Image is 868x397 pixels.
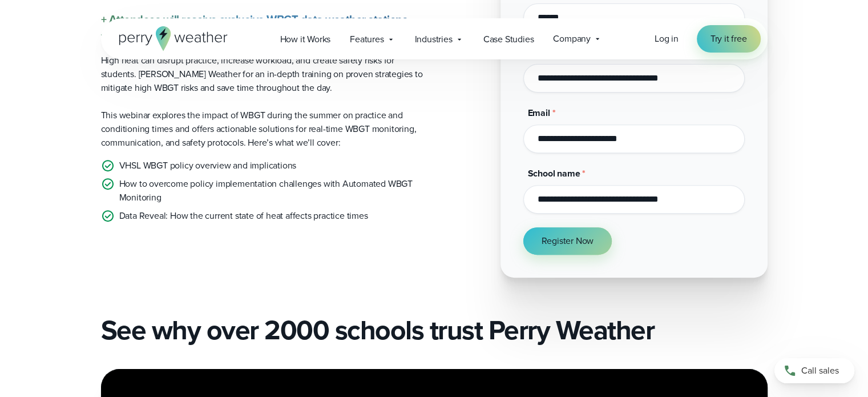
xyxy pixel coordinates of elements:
[697,25,761,53] a: Try it free
[101,314,768,346] h2: See why over 2000 schools trust Perry Weather
[119,177,425,204] p: How to overcome policy implementation challenges with Automated WBGT Monitoring
[528,167,580,180] span: School name
[474,27,544,51] a: Case Studies
[483,33,534,46] span: Case Studies
[101,54,425,95] p: High heat can disrupt practice, increase workload, and create safety risks for students. [PERSON_...
[350,33,383,46] span: Features
[119,159,297,173] p: VHSL WBGT policy overview and implications
[801,364,839,378] span: Call sales
[523,227,612,255] button: Register Now
[528,106,550,119] span: Email
[119,209,368,223] p: Data Reveal: How the current state of heat affects practice times
[101,109,425,150] p: This webinar explores the impact of WBGT during the summer on practice and conditioning times and...
[774,358,854,383] a: Call sales
[280,33,331,46] span: How it Works
[101,11,408,45] strong: + Attendees will receive exclusive WBGT data weather stations from [US_STATE]
[542,234,594,248] span: Register Now
[655,32,679,45] span: Log in
[710,32,747,46] span: Try it free
[415,33,453,46] span: Industries
[655,32,679,46] a: Log in
[553,32,591,46] span: Company
[271,27,341,51] a: How it Works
